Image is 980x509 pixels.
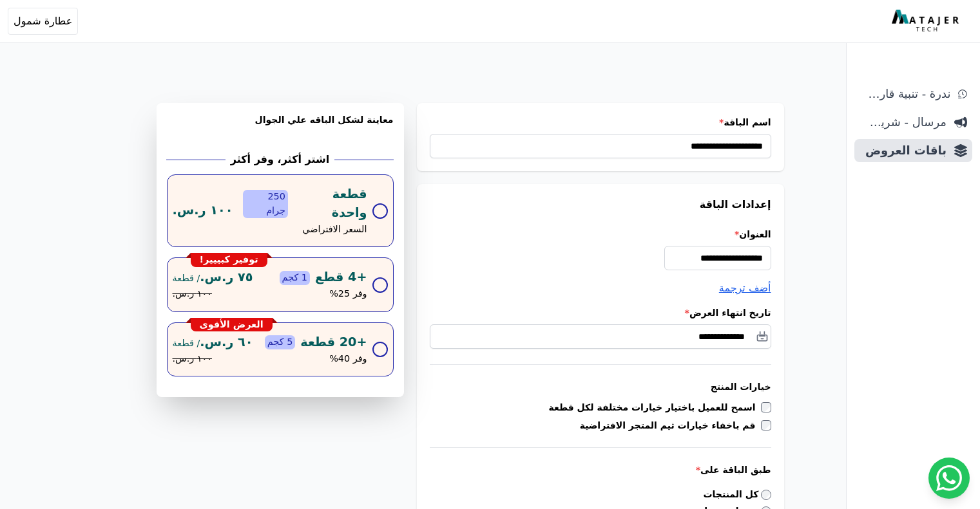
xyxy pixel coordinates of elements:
[300,333,367,352] span: +20 قطعة
[430,228,771,241] label: العنوان
[8,8,78,35] button: عطارة شمول
[243,190,287,217] span: 250 جرام
[173,287,212,301] span: ١٠٠ ر.س.
[860,113,946,131] span: مرسال - شريط دعاية
[329,287,367,301] span: وفر 25%
[860,142,946,160] span: باقات العروض
[719,282,771,294] span: أضف ترجمة
[173,352,212,366] span: ١٠٠ ر.س.
[231,152,329,167] h2: اشتر أكثر، وفر أكثر
[329,352,367,366] span: وفر 40%
[173,273,200,283] bdi: / قطعة
[191,318,273,332] div: العرض الأقوى
[430,306,771,319] label: تاريخ انتهاء العرض
[293,185,367,223] span: قطعة واحدة
[173,201,233,220] span: ١٠٠ ر.س.
[430,116,771,129] label: اسم الباقة
[549,401,761,414] label: اسمح للعميل باختيار خيارات مختلفة لكل قطعة
[173,333,253,352] span: ٦٠ ر.س.
[315,268,367,287] span: +4 قطع
[580,419,761,432] label: قم باخفاء خيارات ثيم المتجر الافتراضية
[719,281,771,296] button: أضف ترجمة
[761,490,771,500] input: كل المنتجات
[167,113,394,142] h3: معاينة لشكل الباقه علي الجوال
[173,268,253,287] span: ٧٥ ر.س.
[191,253,267,267] div: توفير كبييير!
[14,14,72,29] span: عطارة شمول
[704,488,771,501] label: كل المنتجات
[430,197,771,212] h3: إعدادات الباقة
[280,271,310,285] span: 1 كجم
[860,85,950,103] span: ندرة - تنبية قارب علي النفاذ
[302,223,367,237] span: السعر الافتراضي
[430,380,771,393] h3: خيارات المنتج
[265,335,295,349] span: 5 كجم
[173,338,200,348] bdi: / قطعة
[430,463,771,476] label: طبق الباقة على
[892,10,962,33] img: MatajerTech Logo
